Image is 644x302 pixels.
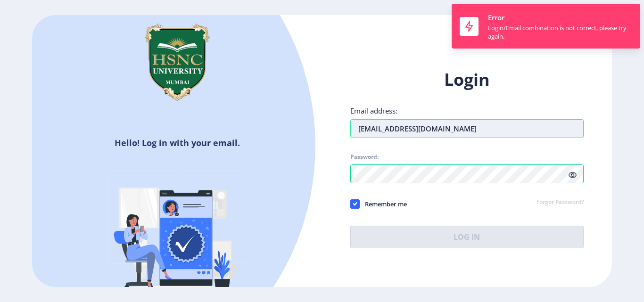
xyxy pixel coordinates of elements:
[488,24,632,41] div: Login/Email combination is not correct, please try again.
[488,13,504,22] span: Error
[537,198,584,207] a: Forgot Password?
[130,15,224,109] img: hsnc.png
[350,106,397,115] label: Email address:
[360,198,407,210] span: Remember me
[350,153,379,161] label: Password:
[350,68,584,91] h1: Login
[350,226,584,248] button: Log In
[350,119,584,138] input: Email address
